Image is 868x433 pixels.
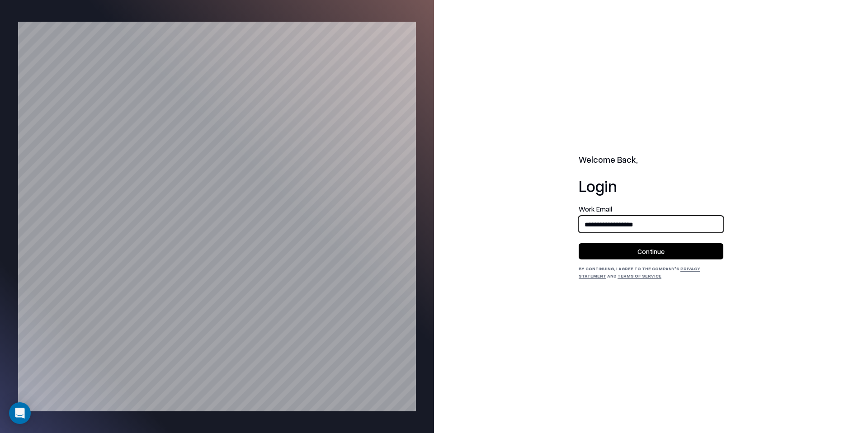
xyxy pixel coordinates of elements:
[618,273,661,278] a: Terms of Service
[579,265,723,279] div: By continuing, I agree to the Company's and
[579,177,723,195] h1: Login
[9,402,31,424] div: Open Intercom Messenger
[579,154,723,166] h2: Welcome Back,
[579,243,723,259] button: Continue
[579,206,723,212] label: Work Email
